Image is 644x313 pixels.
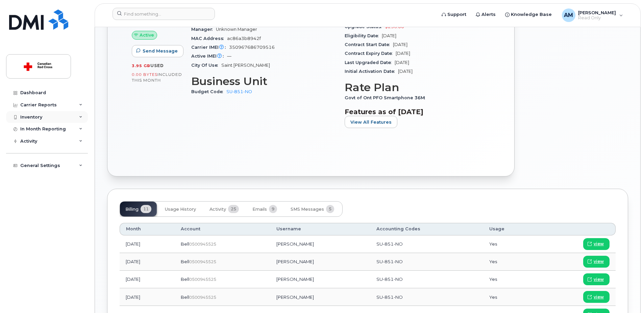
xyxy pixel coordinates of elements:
[191,45,229,50] span: Carrier IMEI
[594,258,604,265] span: view
[511,11,552,18] span: Knowledge Base
[326,205,334,213] span: 5
[395,60,409,65] span: [DATE]
[221,63,270,68] span: Saint [PERSON_NAME]
[150,63,164,68] span: used
[500,8,556,21] a: Knowledge Base
[350,119,392,125] span: View All Features
[594,276,604,283] span: view
[291,207,324,212] span: SMS Messages
[396,51,410,56] span: [DATE]
[252,207,267,212] span: Emails
[270,253,370,271] td: [PERSON_NAME]
[345,42,393,47] span: Contract Start Date
[557,8,628,22] div: Asiful Mazid
[181,276,189,282] span: Bell
[483,288,538,306] td: Yes
[189,259,216,264] span: 0500945525
[447,11,466,18] span: Support
[132,45,183,57] button: Send Message
[376,294,403,300] span: SU-851-NO
[483,271,538,288] td: Yes
[564,11,573,19] span: AM
[270,223,370,235] th: Username
[345,95,428,100] span: Govt of Ont PFO Smartphone 36M
[209,207,226,212] span: Activity
[113,8,215,20] input: Find something...
[227,54,231,59] span: —
[578,10,616,15] span: [PERSON_NAME]
[132,63,150,68] span: 3.95 GB
[345,108,490,116] h3: Features as of [DATE]
[382,33,396,38] span: [DATE]
[189,295,216,300] span: 0500945525
[583,291,610,303] a: view
[345,116,397,128] button: View All Features
[181,259,189,264] span: Bell
[483,223,538,235] th: Usage
[120,253,175,271] td: [DATE]
[165,207,196,212] span: Usage History
[191,36,227,41] span: MAC Address
[270,235,370,253] td: [PERSON_NAME]
[175,223,271,235] th: Account
[228,205,239,213] span: 25
[120,288,175,306] td: [DATE]
[269,205,277,213] span: 9
[132,72,157,77] span: 0.00 Bytes
[376,241,403,247] span: SU-851-NO
[189,277,216,282] span: 0500945525
[120,235,175,253] td: [DATE]
[578,15,616,21] span: Read Only
[583,238,610,250] a: view
[227,36,261,41] span: ac86a3b8942f
[376,259,403,264] span: SU-851-NO
[437,8,471,21] a: Support
[191,89,226,94] span: Budget Code
[594,294,604,300] span: view
[270,288,370,306] td: [PERSON_NAME]
[370,223,483,235] th: Accounting Codes
[376,276,403,282] span: SU-851-NO
[181,241,189,247] span: Bell
[229,45,275,50] span: 350967686709516
[398,69,413,74] span: [DATE]
[345,69,398,74] span: Initial Activation Date
[189,242,216,247] span: 0500945525
[120,271,175,288] td: [DATE]
[583,256,610,268] a: view
[594,241,604,247] span: view
[226,89,252,94] a: SU-851-NO
[345,33,382,38] span: Eligibility Date
[471,8,500,21] a: Alerts
[191,63,221,68] span: City Of Use
[143,48,178,54] span: Send Message
[181,294,189,300] span: Bell
[216,27,257,32] span: Unknown Manager
[191,27,216,32] span: Manager
[270,271,370,288] td: [PERSON_NAME]
[483,235,538,253] td: Yes
[191,75,337,87] h3: Business Unit
[345,81,490,93] h3: Rate Plan
[191,54,227,59] span: Active IMEI
[345,60,395,65] span: Last Upgraded Date
[483,253,538,271] td: Yes
[345,51,396,56] span: Contract Expiry Date
[481,11,496,18] span: Alerts
[393,42,407,47] span: [DATE]
[583,273,610,285] a: view
[120,223,175,235] th: Month
[140,32,154,38] span: Active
